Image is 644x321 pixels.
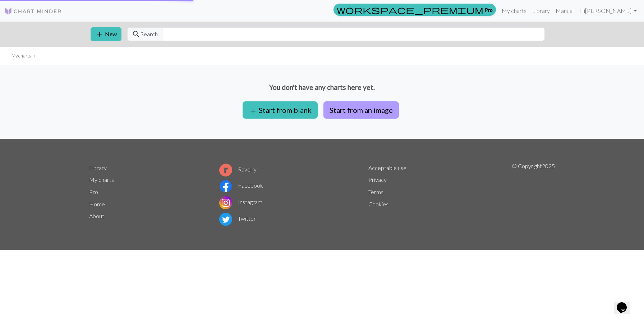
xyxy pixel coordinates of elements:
a: Hi[PERSON_NAME] [576,4,640,18]
a: Ravelry [219,166,257,173]
a: Instagram [219,198,262,205]
a: My charts [89,176,114,183]
a: Manual [553,4,576,18]
span: workspace_premium [337,5,483,15]
a: About [89,212,104,219]
img: Facebook logo [219,180,232,193]
a: Facebook [219,182,263,189]
img: Logo [4,7,62,15]
span: add [249,106,257,116]
p: © Copyright 2025 [512,162,555,227]
a: Privacy [368,176,387,183]
span: add [95,29,104,39]
a: Pro [333,4,496,16]
a: Pro [89,188,98,195]
li: My charts [11,52,31,59]
span: Search [141,30,158,38]
a: Start from an image [321,106,402,113]
a: Library [89,164,107,171]
a: Acceptable use [368,164,406,171]
a: Library [529,4,553,18]
img: Twitter logo [219,213,232,226]
img: Instagram logo [219,196,232,209]
button: Start from blank [243,101,318,119]
a: Twitter [219,215,256,222]
a: Terms [368,188,383,195]
a: My charts [499,4,529,18]
iframe: chat widget [614,292,637,314]
button: New [91,27,121,41]
button: Start from an image [323,101,399,119]
span: search [132,29,141,39]
a: Home [89,201,105,207]
a: Cookies [368,201,388,207]
img: Ravelry logo [219,164,232,176]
